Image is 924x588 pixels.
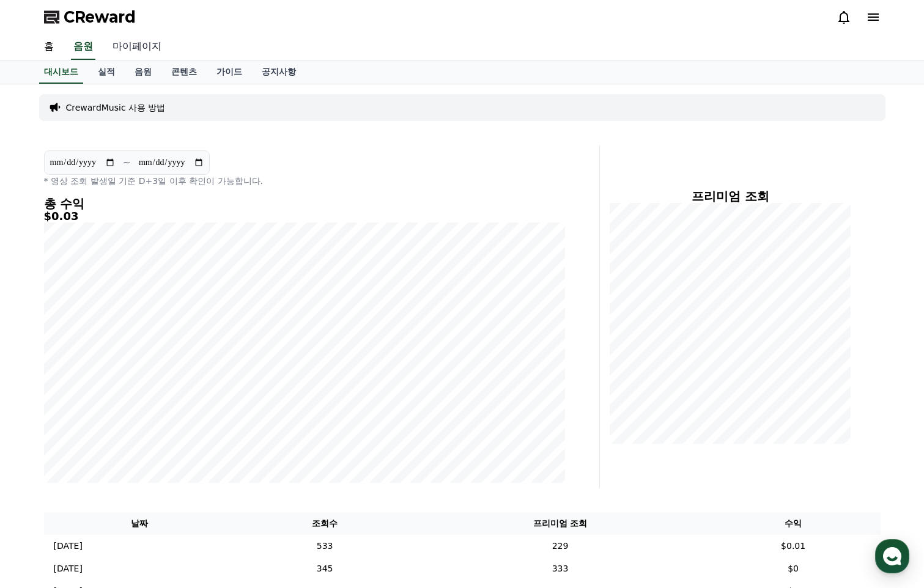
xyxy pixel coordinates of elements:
td: 345 [235,557,414,580]
th: 날짜 [44,512,235,535]
a: 설정 [158,388,235,418]
td: 533 [235,535,414,557]
h4: 프리미엄 조회 [610,189,851,203]
a: 홈 [4,388,81,418]
th: 조회수 [235,512,414,535]
span: 대화 [112,406,127,416]
td: $0 [706,557,881,580]
p: ~ [123,155,131,170]
a: 대화 [81,388,158,418]
td: 229 [414,535,706,557]
th: 수익 [706,512,881,535]
h5: $0.03 [44,210,565,222]
a: 콘텐츠 [161,61,207,84]
a: 실적 [88,61,125,84]
a: 음원 [125,61,161,84]
span: CReward [64,7,136,27]
td: $0.01 [706,535,881,557]
td: 333 [414,557,706,580]
a: CrewardMusic 사용 방법 [66,101,166,114]
p: * 영상 조회 발생일 기준 D+3일 이후 확인이 가능합니다. [44,175,565,187]
a: CReward [44,7,136,27]
span: 설정 [189,406,204,416]
a: 가이드 [207,61,252,84]
a: 음원 [71,34,95,60]
th: 프리미엄 조회 [414,512,706,535]
a: 공지사항 [252,61,306,84]
span: 홈 [39,406,46,416]
p: [DATE] [54,562,83,575]
a: 마이페이지 [103,34,171,60]
a: 대시보드 [39,61,83,84]
h4: 총 수익 [44,197,565,210]
p: [DATE] [54,540,83,553]
a: 홈 [34,34,64,60]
